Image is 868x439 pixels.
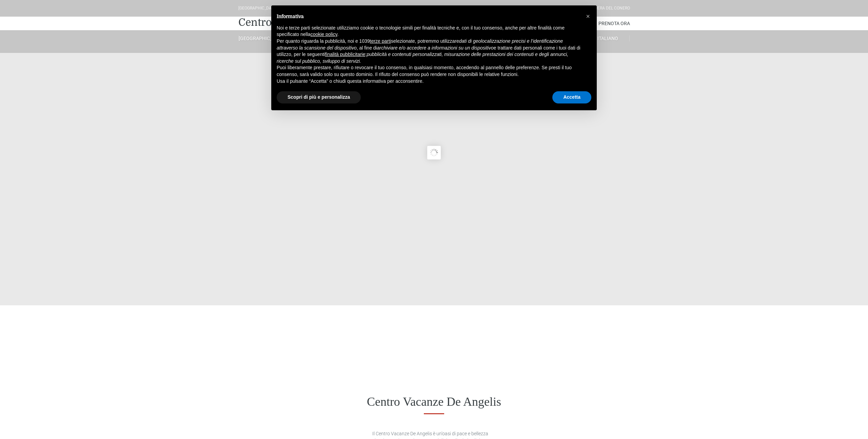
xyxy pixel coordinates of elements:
[277,38,563,51] em: dati di geolocalizzazione precisi e l’identificazione attraverso la scansione del dispositivo
[598,17,630,30] a: Prenota Ora
[238,16,369,29] a: Centro Vacanze De Angelis
[590,5,630,12] div: Riviera Del Conero
[277,64,580,78] p: Puoi liberamente prestare, rifiutare o revocare il tuo consenso, in qualsiasi momento, accedendo ...
[277,91,361,103] button: Scopri di più e personalizza
[277,52,568,64] em: pubblicità e contenuti personalizzati, misurazione delle prestazioni dei contenuti e degli annunc...
[325,51,365,58] button: finalità pubblicitarie
[583,11,593,22] button: Chiudi questa informativa
[370,38,391,45] button: terze parti
[277,14,580,19] h2: Informativa
[377,45,494,51] em: archiviare e/o accedere a informazioni su un dispositivo
[277,78,580,85] p: Usa il pulsante “Accetta” o chiudi questa informativa per acconsentire.
[552,91,591,103] button: Accetta
[586,35,630,41] a: Italiano
[311,32,337,37] a: cookie policy
[238,35,282,41] a: [GEOGRAPHIC_DATA]
[277,25,580,38] p: Noi e terze parti selezionate utilizziamo cookie o tecnologie simili per finalità tecniche e, con...
[586,13,590,20] span: ×
[277,38,580,64] p: Per quanto riguarda la pubblicità, noi e 1039 selezionate, potremmo utilizzare , al fine di e tra...
[597,36,618,41] span: Italiano
[238,324,630,357] iframe: WooDoo Online Reception
[238,395,630,409] h1: Centro Vacanze De Angelis
[238,5,277,12] div: [GEOGRAPHIC_DATA]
